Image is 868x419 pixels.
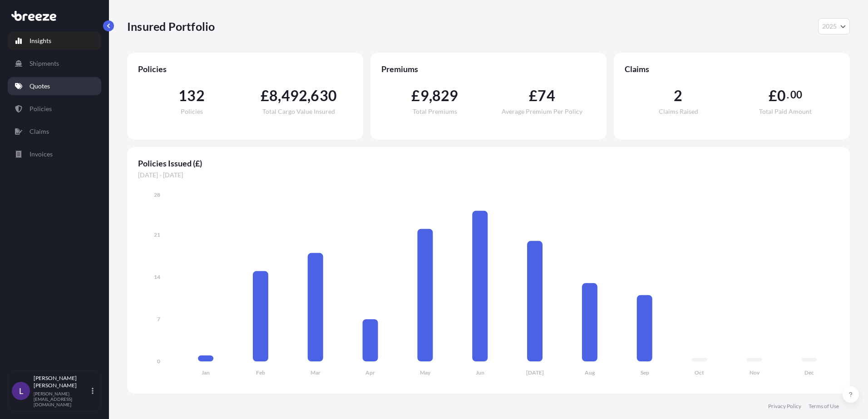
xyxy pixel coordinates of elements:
[154,191,160,198] tspan: 28
[413,108,457,115] span: Total Premiums
[154,231,160,238] tspan: 21
[278,88,281,103] span: ,
[19,386,23,395] span: L
[8,32,101,50] a: Insights
[178,88,205,103] span: 132
[8,145,101,163] a: Invoices
[529,88,538,103] span: £
[659,108,698,115] span: Claims Raised
[790,91,802,98] span: 00
[429,88,432,103] span: ,
[157,316,160,322] tspan: 7
[822,22,837,31] span: 2025
[476,369,484,376] tspan: Jun
[311,369,321,376] tspan: Mar
[411,88,420,103] span: £
[30,150,53,159] p: Invoices
[262,108,335,115] span: Total Cargo Value Insured
[34,391,90,407] p: [PERSON_NAME][EMAIL_ADDRESS][DOMAIN_NAME]
[8,122,101,141] a: Claims
[138,63,352,74] span: Policies
[768,403,801,410] a: Privacy Policy
[311,88,337,103] span: 630
[138,158,839,169] span: Policies Issued (£)
[30,36,51,45] p: Insights
[181,108,203,115] span: Policies
[538,88,555,103] span: 74
[8,100,101,118] a: Policies
[307,88,311,103] span: ,
[420,369,431,376] tspan: May
[585,369,595,376] tspan: Aug
[269,88,278,103] span: 8
[750,369,760,376] tspan: Nov
[30,82,50,91] p: Quotes
[30,59,59,68] p: Shipments
[625,63,839,74] span: Claims
[30,127,49,136] p: Claims
[769,88,777,103] span: £
[381,63,596,74] span: Premiums
[432,88,459,103] span: 829
[759,108,812,115] span: Total Paid Amount
[281,88,308,103] span: 492
[526,369,544,376] tspan: [DATE]
[34,375,90,389] p: [PERSON_NAME] [PERSON_NAME]
[695,369,704,376] tspan: Oct
[809,403,839,410] a: Terms of Use
[8,54,101,73] a: Shipments
[127,19,215,34] p: Insured Portfolio
[818,18,850,34] button: Year Selector
[256,369,265,376] tspan: Feb
[157,358,160,365] tspan: 0
[674,88,682,103] span: 2
[154,273,160,280] tspan: 14
[30,104,52,113] p: Policies
[202,369,210,376] tspan: Jan
[777,88,786,103] span: 0
[420,88,429,103] span: 9
[804,369,814,376] tspan: Dec
[641,369,649,376] tspan: Sep
[138,171,839,180] span: [DATE] - [DATE]
[261,88,269,103] span: £
[787,91,789,98] span: .
[8,77,101,95] a: Quotes
[365,369,375,376] tspan: Apr
[502,108,582,115] span: Average Premium Per Policy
